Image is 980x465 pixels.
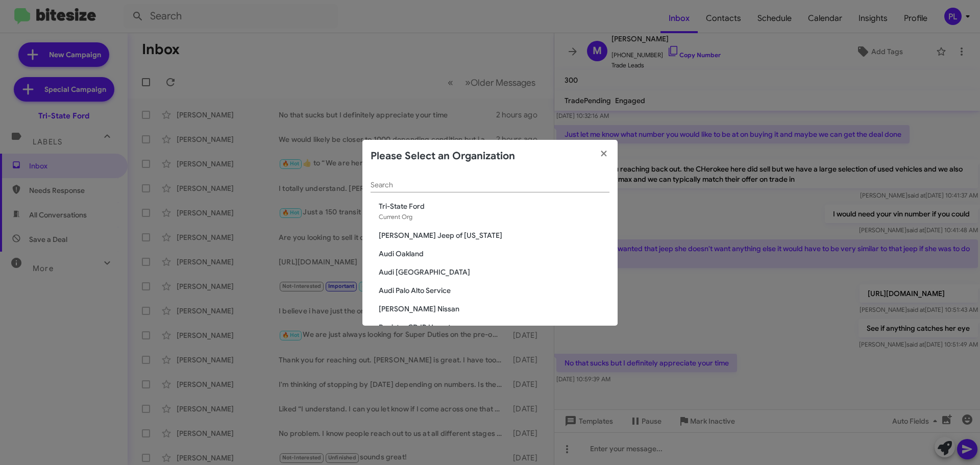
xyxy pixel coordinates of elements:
span: [PERSON_NAME] Nissan [379,304,609,314]
span: Tri-State Ford [379,201,609,211]
h2: Please Select an Organization [371,148,515,164]
span: Audi Palo Alto Service [379,285,609,296]
span: [PERSON_NAME] Jeep of [US_STATE] [379,230,609,240]
span: Audi Oakland [379,249,609,259]
span: Banister CDJR Hampton [379,322,609,332]
span: Current Org [379,213,412,221]
span: Audi [GEOGRAPHIC_DATA] [379,267,609,277]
